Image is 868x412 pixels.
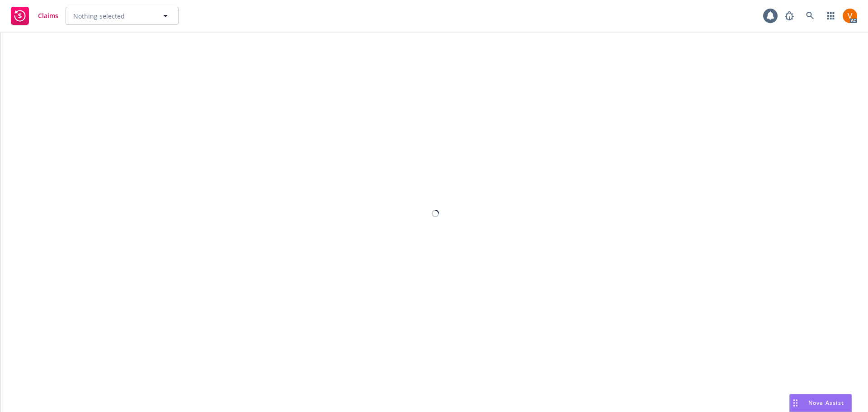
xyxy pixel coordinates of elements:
span: Claims [38,12,58,19]
span: Nothing selected [73,11,125,21]
div: Drag to move [790,394,801,412]
button: Nova Assist [789,394,852,412]
a: Report a Bug [780,7,798,25]
img: photo [843,9,857,23]
a: Search [801,7,819,25]
button: Nothing selected [66,7,179,25]
span: Nova Assist [808,399,844,407]
a: Switch app [822,7,840,25]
